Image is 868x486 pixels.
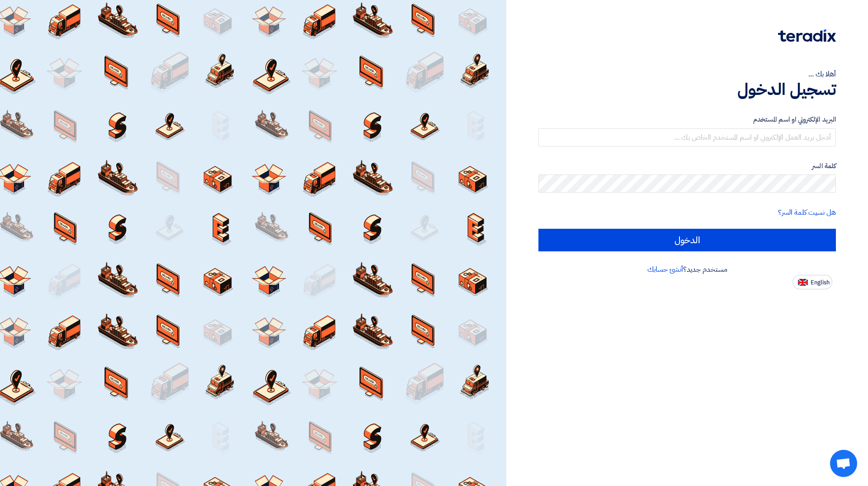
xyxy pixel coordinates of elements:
[647,264,683,275] a: أنشئ حسابك
[811,279,830,286] span: English
[538,80,836,99] h1: تسجيل الدخول
[538,161,836,171] label: كلمة السر
[538,264,836,275] div: مستخدم جديد؟
[538,128,836,146] input: أدخل بريد العمل الإلكتروني او اسم المستخدم الخاص بك ...
[778,29,836,42] img: Teradix logo
[538,114,836,125] label: البريد الإلكتروني او اسم المستخدم
[798,279,808,286] img: en-US.png
[830,450,857,477] div: Open chat
[793,275,832,289] button: English
[778,207,836,218] a: هل نسيت كلمة السر؟
[538,229,836,251] input: الدخول
[538,69,836,80] div: أهلا بك ...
